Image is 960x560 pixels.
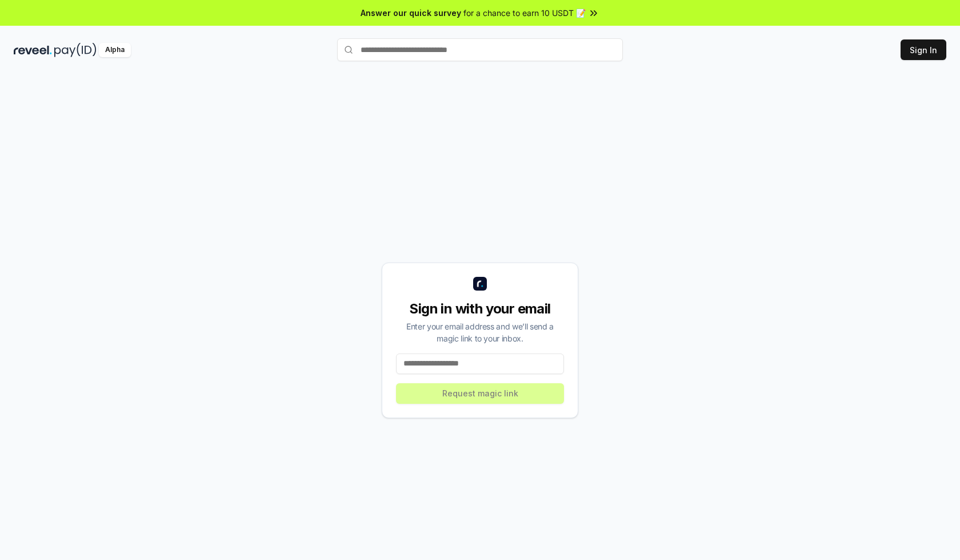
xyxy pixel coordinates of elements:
[473,277,487,291] img: logo_small
[99,43,131,57] div: Alpha
[361,7,461,19] span: Answer our quick survey
[396,320,564,344] div: Enter your email address and we’ll send a magic link to your inbox.
[396,300,564,318] div: Sign in with your email
[901,39,946,60] button: Sign In
[14,43,52,57] img: reveel_dark
[463,7,586,19] span: for a chance to earn 10 USDT 📝
[54,43,97,57] img: pay_id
